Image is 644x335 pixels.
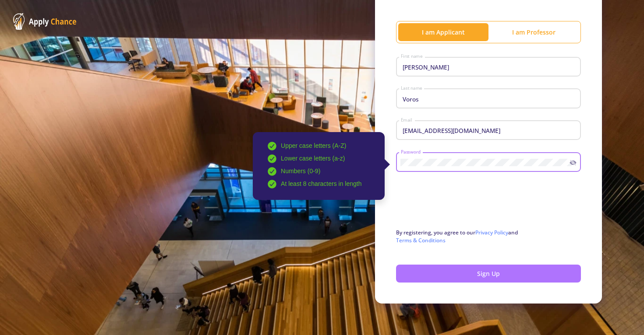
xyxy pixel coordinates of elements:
p: By registering, you agree to our and [396,229,581,244]
span: Numbers (0-9) [281,168,320,175]
div: I am Professor [488,28,579,37]
button: Sign Up [396,265,581,283]
span: Lower case letters (a-z) [281,155,345,162]
span: Upper case letters (A-Z) [281,143,346,150]
span: At least 8 characters in length [281,181,361,188]
div: I am Applicant [398,28,488,37]
img: ApplyChance Logo [13,13,77,30]
a: Terms & Conditions [396,237,446,244]
iframe: reCAPTCHA [396,188,529,222]
a: Privacy Policy [475,229,508,236]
